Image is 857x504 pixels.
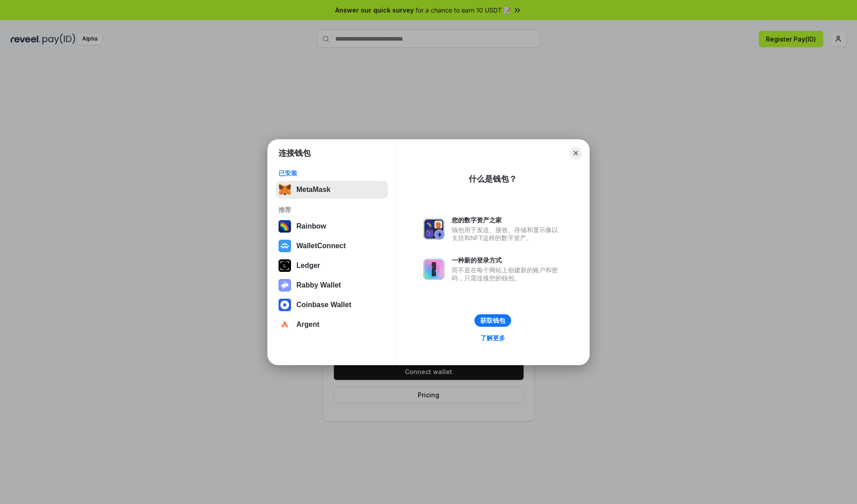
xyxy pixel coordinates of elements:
[423,218,445,240] img: svg+xml,%3Csvg%20xmlns%3D%22http%3A%2F%2Fwww.w3.org%2F2000%2Fsvg%22%20fill%3D%22none%22%20viewBox...
[276,276,388,294] button: Rabby Wallet
[279,220,291,233] img: svg+xml,%3Csvg%20width%3D%22120%22%20height%3D%22120%22%20viewBox%3D%220%200%20120%20120%22%20fil...
[475,332,511,344] a: 了解更多
[279,169,385,177] div: 已安装
[296,321,320,329] div: Argent
[279,299,291,311] img: svg+xml,%3Csvg%20width%3D%2228%22%20height%3D%2228%22%20viewBox%3D%220%200%2028%2028%22%20fill%3D...
[279,318,291,331] img: svg+xml,%3Csvg%20width%3D%2228%22%20height%3D%2228%22%20viewBox%3D%220%200%2028%2028%22%20fill%3D...
[570,147,582,159] button: Close
[276,316,388,333] button: Argent
[296,281,341,289] div: Rabby Wallet
[276,257,388,275] button: Ledger
[452,266,562,282] div: 而不是在每个网站上创建新的账户和密码，只需连接您的钱包。
[423,258,445,280] img: svg+xml,%3Csvg%20xmlns%3D%22http%3A%2F%2Fwww.w3.org%2F2000%2Fsvg%22%20fill%3D%22none%22%20viewBox...
[276,296,388,314] button: Coinbase Wallet
[279,259,291,272] img: svg+xml,%3Csvg%20xmlns%3D%22http%3A%2F%2Fwww.w3.org%2F2000%2Fsvg%22%20width%3D%2228%22%20height%3...
[296,301,351,309] div: Coinbase Wallet
[452,256,562,264] div: 一种新的登录方式
[279,279,291,292] img: svg+xml,%3Csvg%20xmlns%3D%22http%3A%2F%2Fwww.w3.org%2F2000%2Fsvg%22%20fill%3D%22none%22%20viewBox...
[276,237,388,255] button: WalletConnect
[480,334,505,342] div: 了解更多
[474,314,511,327] button: 获取钱包
[296,222,326,230] div: Rainbow
[279,148,311,158] h1: 连接钱包
[279,240,291,252] img: svg+xml,%3Csvg%20width%3D%2228%22%20height%3D%2228%22%20viewBox%3D%220%200%2028%2028%22%20fill%3D...
[452,216,562,224] div: 您的数字资产之家
[296,262,320,270] div: Ledger
[279,206,385,214] div: 推荐
[276,181,388,199] button: MetaMask
[480,317,505,325] div: 获取钱包
[469,174,517,184] div: 什么是钱包？
[279,183,291,196] img: svg+xml,%3Csvg%20fill%3D%22none%22%20height%3D%2233%22%20viewBox%3D%220%200%2035%2033%22%20width%...
[296,186,330,194] div: MetaMask
[276,217,388,235] button: Rainbow
[452,226,562,242] div: 钱包用于发送、接收、存储和显示像以太坊和NFT这样的数字资产。
[296,242,346,250] div: WalletConnect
